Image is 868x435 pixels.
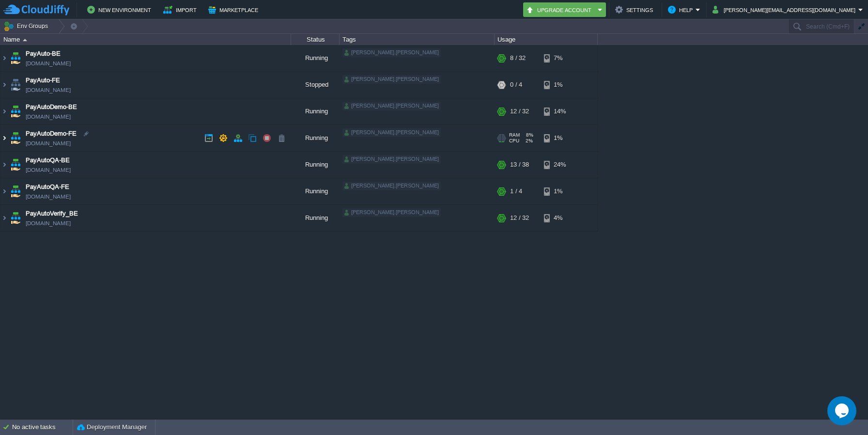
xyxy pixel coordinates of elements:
button: Settings [615,4,656,16]
iframe: chat widget [827,396,858,425]
div: 7% [544,45,575,71]
a: PayAutoDemo-BE [26,102,77,112]
div: 1% [544,125,575,151]
a: [DOMAIN_NAME] [26,192,71,202]
img: AMDAwAAAACH5BAEAAAAALAAAAAABAAEAAAICRAEAOw== [9,98,22,124]
div: [PERSON_NAME].[PERSON_NAME] [342,208,441,217]
div: 12 / 32 [510,205,529,231]
div: Running [291,125,340,151]
span: CPU [509,138,519,144]
img: AMDAwAAAACH5BAEAAAAALAAAAAABAAEAAAICRAEAOw== [9,72,22,98]
div: Running [291,152,340,178]
button: Upgrade Account [526,4,595,16]
button: Import [163,4,200,16]
div: [PERSON_NAME].[PERSON_NAME] [342,48,441,57]
div: 14% [544,98,575,124]
a: PayAuto-FE [26,76,60,85]
img: AMDAwAAAACH5BAEAAAAALAAAAAABAAEAAAICRAEAOw== [9,152,22,178]
div: 1% [544,178,575,204]
div: 4% [544,205,575,231]
div: Running [291,205,340,231]
img: AMDAwAAAACH5BAEAAAAALAAAAAABAAEAAAICRAEAOw== [0,205,8,231]
div: Running [291,98,340,124]
a: PayAutoDemo-FE [26,129,77,139]
span: RAM [509,132,520,138]
div: [PERSON_NAME].[PERSON_NAME] [342,102,441,110]
a: [DOMAIN_NAME] [26,85,71,95]
a: [DOMAIN_NAME] [26,165,71,175]
img: AMDAwAAAACH5BAEAAAAALAAAAAABAAEAAAICRAEAOw== [0,98,8,124]
div: 0 / 4 [510,72,522,98]
button: [PERSON_NAME][EMAIL_ADDRESS][DOMAIN_NAME] [713,4,858,16]
div: Usage [495,34,597,45]
img: AMDAwAAAACH5BAEAAAAALAAAAAABAAEAAAICRAEAOw== [0,45,8,71]
div: 1 / 4 [510,178,522,204]
a: [DOMAIN_NAME] [26,112,71,122]
img: AMDAwAAAACH5BAEAAAAALAAAAAABAAEAAAICRAEAOw== [23,39,27,41]
button: Marketplace [208,4,261,16]
div: Tags [340,34,494,45]
div: [PERSON_NAME].[PERSON_NAME] [342,155,441,164]
div: Stopped [291,72,340,98]
div: 24% [544,152,575,178]
button: Env Groups [3,19,51,33]
img: AMDAwAAAACH5BAEAAAAALAAAAAABAAEAAAICRAEAOw== [9,45,22,71]
img: AMDAwAAAACH5BAEAAAAALAAAAAABAAEAAAICRAEAOw== [9,205,22,231]
a: PayAutoQA-FE [26,182,69,192]
button: Help [668,4,696,16]
img: AMDAwAAAACH5BAEAAAAALAAAAAABAAEAAAICRAEAOw== [0,72,8,98]
div: [PERSON_NAME].[PERSON_NAME] [342,128,441,137]
span: [DOMAIN_NAME] [26,218,71,228]
div: Running [291,45,340,71]
a: [DOMAIN_NAME] [26,139,71,148]
img: AMDAwAAAACH5BAEAAAAALAAAAAABAAEAAAICRAEAOw== [0,178,8,204]
span: 8% [524,132,533,138]
div: Status [292,34,339,45]
img: AMDAwAAAACH5BAEAAAAALAAAAAABAAEAAAICRAEAOw== [9,125,22,151]
img: CloudJiffy [3,4,69,16]
a: [DOMAIN_NAME] [26,59,71,68]
a: PayAuto-BE [26,49,61,59]
div: 13 / 38 [510,152,529,178]
div: Running [291,178,340,204]
span: 2% [523,138,533,144]
div: Name [1,34,291,45]
img: AMDAwAAAACH5BAEAAAAALAAAAAABAAEAAAICRAEAOw== [9,178,22,204]
button: Deployment Manager [77,422,147,432]
div: 8 / 32 [510,45,526,71]
img: AMDAwAAAACH5BAEAAAAALAAAAAABAAEAAAICRAEAOw== [0,125,8,151]
a: PayAutoVerify_BE [26,209,78,218]
div: 1% [544,72,575,98]
a: PayAutoQA-BE [26,155,70,165]
div: [PERSON_NAME].[PERSON_NAME] [342,182,441,190]
div: 12 / 32 [510,98,529,124]
img: AMDAwAAAACH5BAEAAAAALAAAAAABAAEAAAICRAEAOw== [0,152,8,178]
button: New Environment [87,4,154,16]
div: No active tasks [12,419,73,435]
div: [PERSON_NAME].[PERSON_NAME] [342,75,441,84]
